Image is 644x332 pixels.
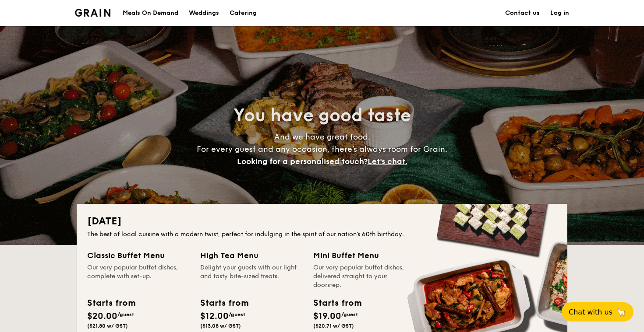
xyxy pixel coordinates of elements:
span: /guest [341,311,358,318]
img: Grain [75,9,110,17]
div: High Tea Menu [200,249,303,262]
span: 🦙 [616,307,626,317]
div: Mini Buffet Menu [313,249,416,262]
span: Chat with us [569,308,612,316]
button: Chat with us🦙 [562,302,633,322]
a: Logotype [75,9,110,17]
div: The best of local cuisine with a modern twist, perfect for indulging in the spirit of our nation’... [87,230,557,239]
span: Let's chat. [368,157,407,166]
div: Our very popular buffet dishes, delivered straight to your doorstep. [313,263,416,290]
span: $19.00 [313,311,341,322]
span: /guest [229,311,245,318]
span: /guest [117,311,134,318]
span: ($13.08 w/ GST) [200,323,241,329]
span: And we have great food. For every guest and any occasion, there’s always room for Grain. [197,132,447,166]
div: Starts from [200,297,248,310]
div: Delight your guests with our light and tasty bite-sized treats. [200,263,303,290]
span: $20.00 [87,311,117,322]
div: Starts from [87,297,135,310]
div: Our very popular buffet dishes, complete with set-up. [87,263,190,290]
div: Classic Buffet Menu [87,249,190,262]
span: Looking for a personalised touch? [237,157,368,166]
h2: [DATE] [87,214,557,228]
span: You have good taste [234,105,411,126]
div: Starts from [313,297,361,310]
span: ($21.80 w/ GST) [87,323,128,329]
span: $12.00 [200,311,229,322]
span: ($20.71 w/ GST) [313,323,354,329]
